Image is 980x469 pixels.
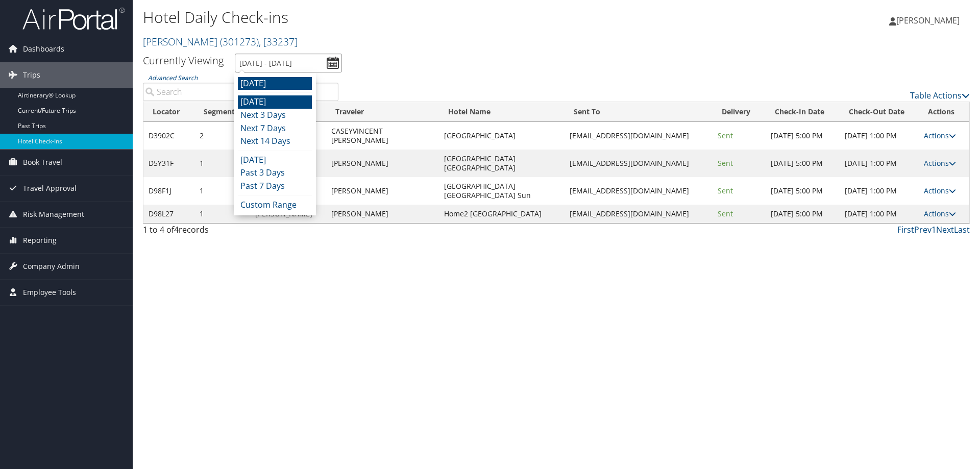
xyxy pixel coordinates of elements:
[924,158,956,168] a: Actions
[889,5,970,36] a: [PERSON_NAME]
[439,102,564,122] th: Hotel Name: activate to sort column ascending
[238,166,312,180] li: Past 3 Days
[194,150,250,177] td: 1
[713,102,766,122] th: Delivery: activate to sort column ascending
[924,209,956,218] a: Actions
[238,180,312,193] li: Past 7 Days
[23,254,80,279] span: Company Admin
[718,186,733,195] span: Sent
[238,199,312,212] li: Custom Range
[143,7,694,28] h1: Hotel Daily Check-ins
[326,150,439,177] td: [PERSON_NAME]
[565,177,713,205] td: [EMAIL_ADDRESS][DOMAIN_NAME]
[565,102,713,122] th: Sent To: activate to sort column ascending
[238,109,312,122] li: Next 3 Days
[259,35,298,48] span: , [ 33237 ]
[238,95,312,109] li: [DATE]
[439,177,564,205] td: [GEOGRAPHIC_DATA] [GEOGRAPHIC_DATA] Sun
[718,158,733,168] span: Sent
[326,122,439,150] td: CASEYVINCENT [PERSON_NAME]
[174,224,179,235] span: 4
[897,224,914,235] a: First
[235,54,342,72] input: [DATE] - [DATE]
[840,102,919,122] th: Check-Out Date: activate to sort column ascending
[914,224,932,235] a: Prev
[194,205,250,223] td: 1
[840,177,919,205] td: [DATE] 1:00 PM
[896,15,960,26] span: [PERSON_NAME]
[840,205,919,223] td: [DATE] 1:00 PM
[238,122,312,135] li: Next 7 Days
[23,62,40,88] span: Trips
[238,154,312,167] li: [DATE]
[194,177,250,205] td: 1
[840,150,919,177] td: [DATE] 1:00 PM
[924,131,956,140] a: Actions
[766,150,840,177] td: [DATE] 5:00 PM
[326,102,439,122] th: Traveler: activate to sort column ascending
[238,77,312,90] li: [DATE]
[194,122,250,150] td: 2
[439,205,564,223] td: Home2 [GEOGRAPHIC_DATA]
[143,177,194,205] td: D98F1J
[919,102,969,122] th: Actions
[766,102,840,122] th: Check-In Date: activate to sort column ascending
[766,177,840,205] td: [DATE] 5:00 PM
[326,177,439,205] td: [PERSON_NAME]
[220,35,259,48] span: ( 301273 )
[143,150,194,177] td: D5Y31F
[565,122,713,150] td: [EMAIL_ADDRESS][DOMAIN_NAME]
[718,131,733,140] span: Sent
[143,102,194,122] th: Locator: activate to sort column ascending
[143,224,338,241] div: 1 to 4 of records
[148,73,198,82] a: Advanced Search
[143,83,338,101] input: Advanced Search
[326,205,439,223] td: [PERSON_NAME]
[23,150,62,175] span: Book Travel
[143,122,194,150] td: D3902C
[932,224,936,235] a: 1
[238,135,312,148] li: Next 14 Days
[924,186,956,195] a: Actions
[194,102,250,122] th: Segment: activate to sort column ascending
[840,122,919,150] td: [DATE] 1:00 PM
[565,150,713,177] td: [EMAIL_ADDRESS][DOMAIN_NAME]
[143,54,224,67] h3: Currently Viewing
[936,224,954,235] a: Next
[143,205,194,223] td: D98L27
[23,228,57,253] span: Reporting
[22,7,125,31] img: airportal-logo.png
[23,36,64,62] span: Dashboards
[23,280,76,305] span: Employee Tools
[439,150,564,177] td: [GEOGRAPHIC_DATA] [GEOGRAPHIC_DATA]
[718,209,733,218] span: Sent
[23,202,84,227] span: Risk Management
[565,205,713,223] td: [EMAIL_ADDRESS][DOMAIN_NAME]
[143,35,298,48] a: [PERSON_NAME]
[23,176,77,201] span: Travel Approval
[910,90,970,101] a: Table Actions
[766,122,840,150] td: [DATE] 5:00 PM
[954,224,970,235] a: Last
[766,205,840,223] td: [DATE] 5:00 PM
[439,122,564,150] td: [GEOGRAPHIC_DATA]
